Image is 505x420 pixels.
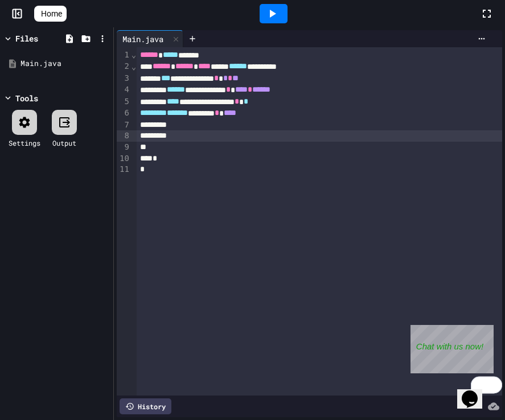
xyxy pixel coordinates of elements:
[120,398,171,414] div: History
[20,58,109,69] div: Main.java
[117,108,131,119] div: 6
[117,164,131,175] div: 11
[117,130,131,142] div: 8
[131,50,137,59] span: Fold line
[15,32,38,44] div: Files
[117,33,169,45] div: Main.java
[131,62,137,71] span: Fold line
[117,30,183,47] div: Main.java
[52,138,76,148] div: Output
[117,96,131,108] div: 5
[137,47,502,396] div: To enrich screen reader interactions, please activate Accessibility in Grammarly extension settings
[117,73,131,84] div: 3
[117,142,131,153] div: 9
[117,120,131,131] div: 7
[457,374,494,409] iframe: chat widget
[410,325,494,373] iframe: chat widget
[41,8,62,19] span: Home
[15,92,38,104] div: Tools
[34,6,67,22] a: Home
[117,61,131,72] div: 2
[117,153,131,164] div: 10
[117,50,131,61] div: 1
[9,138,40,148] div: Settings
[117,84,131,96] div: 4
